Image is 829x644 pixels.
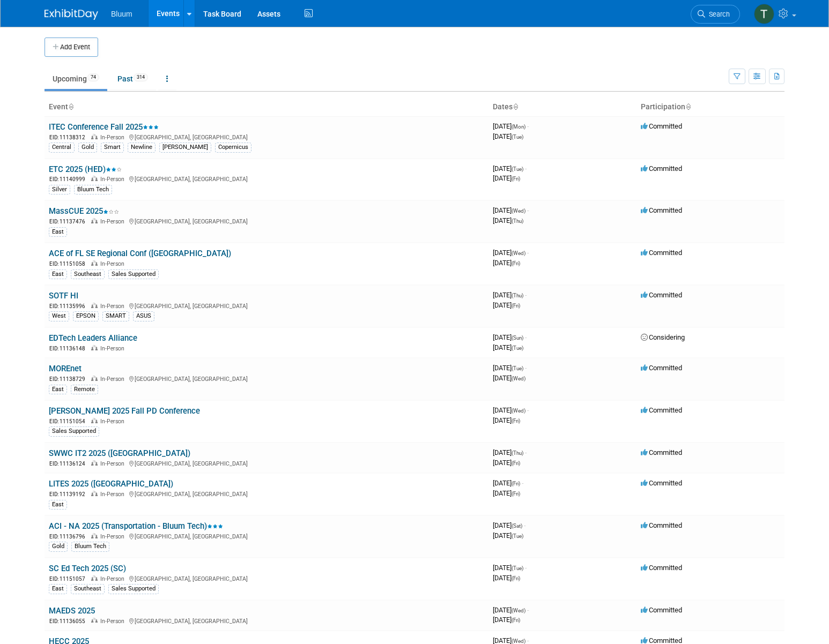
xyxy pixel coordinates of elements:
[512,617,520,623] span: (Fri)
[49,303,90,309] span: EID: 11135996
[49,122,159,132] a: ITEC Conference Fall 2025
[488,98,636,116] th: Dates
[493,122,529,130] span: [DATE]
[49,132,484,141] div: [GEOGRAPHIC_DATA], [GEOGRAPHIC_DATA]
[49,174,484,183] div: [GEOGRAPHIC_DATA], [GEOGRAPHIC_DATA]
[111,10,132,18] span: Bluum
[74,185,112,194] div: Bluum Tech
[512,335,523,341] span: (Sun)
[527,122,529,130] span: -
[512,638,525,644] span: (Wed)
[512,176,520,182] span: (Fri)
[87,73,99,81] span: 74
[215,143,251,152] div: Copernicus
[100,218,128,225] span: In-Person
[100,491,128,498] span: In-Person
[49,461,90,467] span: EID: 11136124
[49,301,484,310] div: [GEOGRAPHIC_DATA], [GEOGRAPHIC_DATA]
[49,164,122,174] a: ETC 2025 (HED)
[49,219,90,224] span: EID: 11137476
[512,523,522,529] span: (Sat)
[641,564,682,572] span: Committed
[49,418,90,424] span: EID: 11151054
[134,73,148,81] span: 314
[49,206,119,216] a: MassCUE 2025
[527,249,529,257] span: -
[101,143,124,152] div: Smart
[493,132,523,140] span: [DATE]
[49,521,223,531] a: ACI - NA 2025 (Transportation - Bluum Tech)
[49,143,75,152] div: Central
[100,134,128,141] span: In-Person
[493,406,529,414] span: [DATE]
[49,385,67,394] div: East
[49,531,484,541] div: [GEOGRAPHIC_DATA], [GEOGRAPHIC_DATA]
[49,333,137,343] a: EDTech Leaders Alliance
[493,174,520,182] span: [DATE]
[512,408,525,414] span: (Wed)
[49,291,78,301] a: SOTF HI
[493,259,520,267] span: [DATE]
[49,489,484,498] div: [GEOGRAPHIC_DATA], [GEOGRAPHIC_DATA]
[493,416,520,424] span: [DATE]
[100,618,128,625] span: In-Person
[49,491,90,497] span: EID: 11139192
[100,345,128,352] span: In-Person
[133,311,154,321] div: ASUS
[641,479,682,487] span: Committed
[636,98,784,116] th: Participation
[512,460,520,466] span: (Fri)
[512,260,520,266] span: (Fri)
[525,564,527,572] span: -
[91,345,98,350] img: In-Person Event
[49,574,484,583] div: [GEOGRAPHIC_DATA], [GEOGRAPHIC_DATA]
[512,250,525,256] span: (Wed)
[512,481,520,486] span: (Fri)
[49,376,90,382] span: EID: 11138729
[493,364,527,372] span: [DATE]
[525,364,527,372] span: -
[49,534,90,540] span: EID: 11136796
[71,584,105,594] div: Southeast
[641,291,682,299] span: Committed
[493,301,520,309] span: [DATE]
[512,575,520,581] span: (Fri)
[102,311,129,321] div: SMART
[493,448,527,456] span: [DATE]
[512,491,520,497] span: (Fri)
[45,9,98,20] img: ExhibitDay
[641,406,682,414] span: Committed
[91,460,98,466] img: In-Person Event
[513,102,518,111] a: Sort by Start Date
[91,260,98,266] img: In-Person Event
[493,249,529,257] span: [DATE]
[705,10,730,18] span: Search
[49,564,126,573] a: SC Ed Tech 2025 (SC)
[512,565,523,571] span: (Tue)
[49,406,200,416] a: [PERSON_NAME] 2025 Fall PD Conference
[49,618,90,624] span: EID: 11136055
[512,166,523,172] span: (Tue)
[641,521,682,529] span: Committed
[100,260,128,267] span: In-Person
[100,533,128,540] span: In-Person
[527,406,529,414] span: -
[91,533,98,538] img: In-Person Event
[493,564,527,572] span: [DATE]
[91,303,98,308] img: In-Person Event
[493,216,523,224] span: [DATE]
[49,249,231,258] a: ACE of FL SE Regional Conf ([GEOGRAPHIC_DATA])
[641,606,682,614] span: Committed
[128,143,156,152] div: Newline
[512,345,523,351] span: (Tue)
[493,606,529,614] span: [DATE]
[641,448,682,456] span: Committed
[493,489,520,497] span: [DATE]
[108,584,159,594] div: Sales Supported
[493,616,520,624] span: [DATE]
[525,164,527,173] span: -
[91,575,98,581] img: In-Person Event
[49,374,484,383] div: [GEOGRAPHIC_DATA], [GEOGRAPHIC_DATA]
[512,365,523,371] span: (Tue)
[91,491,98,496] img: In-Person Event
